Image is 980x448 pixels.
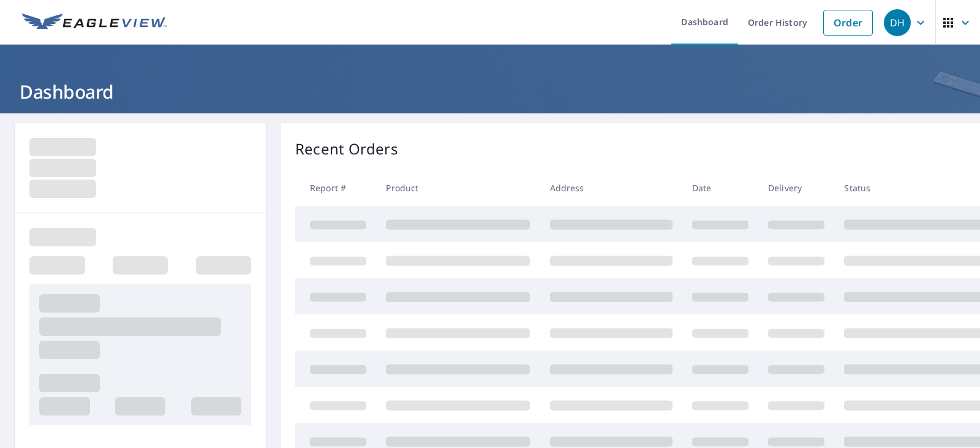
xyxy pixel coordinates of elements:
th: Date [682,170,758,206]
a: Order [823,10,873,36]
p: Recent Orders [295,138,398,160]
th: Address [540,170,682,206]
img: EV Logo [22,13,167,32]
th: Delivery [758,170,834,206]
div: DH [884,9,911,36]
th: Product [376,170,540,206]
h1: Dashboard [15,79,965,104]
th: Report # [295,170,376,206]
